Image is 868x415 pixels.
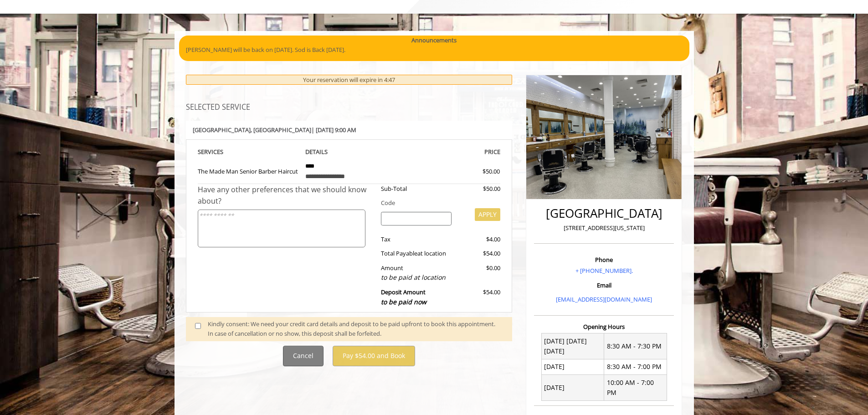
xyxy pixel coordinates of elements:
[374,198,500,208] div: Code
[298,147,400,157] th: DETAILS
[534,323,674,330] h3: Opening Hours
[374,235,458,244] div: Tax
[458,287,500,307] div: $54.00
[198,147,299,157] th: SERVICE
[220,148,223,156] span: S
[381,297,426,306] span: to be paid now
[333,346,415,366] button: Pay $54.00 and Book
[536,223,672,233] p: [STREET_ADDRESS][US_STATE]
[536,282,672,288] h3: Email
[400,147,501,157] th: PRICE
[604,375,667,401] td: 10:00 AM - 7:00 PM
[475,208,500,221] button: APPLY
[198,157,299,184] td: The Made Man Senior Barber Haircut
[458,263,500,283] div: $0.00
[450,167,500,176] div: $50.00
[251,126,311,134] span: , [GEOGRAPHIC_DATA]
[556,295,652,303] a: [EMAIL_ADDRESS][DOMAIN_NAME]
[381,272,452,282] div: to be paid at location
[208,319,503,338] div: Kindly consent: We need your credit card details and deposit to be paid upfront to book this appo...
[458,184,500,194] div: $50.00
[283,346,324,366] button: Cancel
[541,375,604,401] td: [DATE]
[541,333,604,359] td: [DATE] [DATE] [DATE]
[374,184,458,194] div: Sub-Total
[381,288,426,306] b: Deposit Amount
[374,263,458,283] div: Amount
[536,256,672,263] h3: Phone
[604,359,667,374] td: 8:30 AM - 7:00 PM
[458,249,500,258] div: $54.00
[193,126,356,134] b: [GEOGRAPHIC_DATA] | [DATE] 9:00 AM
[186,103,513,112] h3: SELECTED SERVICE
[198,184,375,207] div: Have any other preferences that we should know about?
[186,45,683,55] p: [PERSON_NAME] will be back on [DATE]. Sod is Back [DATE].
[186,75,513,85] div: Your reservation will expire in 4:47
[575,266,633,275] a: + [PHONE_NUMBER].
[458,235,500,244] div: $4.00
[536,207,672,220] h2: [GEOGRAPHIC_DATA]
[604,333,667,359] td: 8:30 AM - 7:30 PM
[541,359,604,374] td: [DATE]
[411,36,457,45] b: Announcements
[417,249,446,257] span: at location
[374,249,458,258] div: Total Payable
